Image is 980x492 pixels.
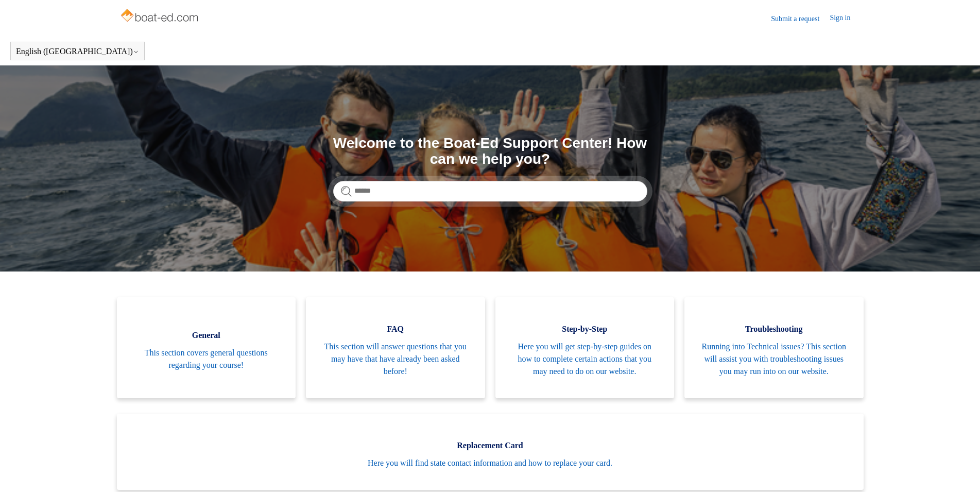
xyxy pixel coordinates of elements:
span: Replacement Card [132,439,848,452]
input: Search [333,181,647,201]
span: FAQ [321,323,470,335]
span: Troubleshooting [700,323,848,335]
span: Step-by-Step [511,323,659,335]
a: Sign in [830,12,861,25]
a: FAQ This section will answer questions that you may have that have already been asked before! [306,297,485,398]
a: General This section covers general questions regarding your course! [117,297,296,398]
img: Boat-Ed Help Center home page [119,6,201,27]
a: Step-by-Step Here you will get step-by-step guides on how to complete certain actions that you ma... [495,297,675,398]
span: This section will answer questions that you may have that have already been asked before! [321,341,470,378]
span: Running into Technical issues? This section will assist you with troubleshooting issues you may r... [700,341,848,378]
span: Here you will find state contact information and how to replace your card. [132,457,848,469]
a: Troubleshooting Running into Technical issues? This section will assist you with troubleshooting ... [684,297,864,398]
h1: Welcome to the Boat-Ed Support Center! How can we help you? [333,135,647,167]
span: This section covers general questions regarding your course! [132,347,281,371]
a: Replacement Card Here you will find state contact information and how to replace your card. [117,414,864,490]
span: General [132,329,281,342]
span: Here you will get step-by-step guides on how to complete certain actions that you may need to do ... [511,341,659,378]
a: Submit a request [771,13,830,24]
button: English ([GEOGRAPHIC_DATA]) [16,47,139,56]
